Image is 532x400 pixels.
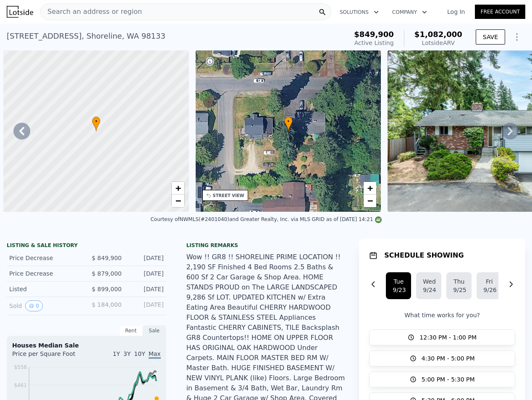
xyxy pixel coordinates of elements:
div: LISTING & SALE HISTORY [7,242,166,250]
h1: SCHEDULE SHOWING [384,250,464,261]
button: SAVE [476,29,505,45]
span: 1Y [113,350,120,357]
span: 10Y [134,350,145,357]
button: Fri9/26 [477,272,502,299]
div: [STREET_ADDRESS] , Shoreline , WA 98133 [7,30,165,42]
button: 5:00 PM - 5:30 PM [369,371,515,387]
p: What time works for you? [369,311,515,319]
div: Houses Median Sale [12,341,161,350]
div: [DATE] [128,300,164,311]
button: View historical data [25,300,43,311]
div: 9/26 [483,286,495,294]
span: $1,082,000 [414,30,462,39]
button: Tue9/23 [386,272,411,299]
span: $849,900 [354,30,394,39]
button: Show Options [508,29,525,45]
div: Fri [483,277,495,286]
a: Log In [437,8,475,16]
span: − [175,195,181,206]
span: Active Listing [354,39,394,46]
div: STREET VIEW [213,192,244,199]
div: [DATE] [128,269,164,278]
div: Wed [423,277,435,286]
div: Rent [119,325,143,336]
span: 4:30 PM - 5:00 PM [422,354,475,363]
span: $ 879,000 [92,270,121,277]
img: Lotside [7,6,33,18]
div: Price Decrease [9,254,80,262]
a: Zoom in [172,182,184,195]
div: Lotside ARV [414,39,462,47]
span: − [367,195,373,206]
span: $ 849,900 [92,255,121,261]
span: 3Y [123,350,131,357]
span: $ 184,000 [92,301,121,308]
tspan: $558 [14,364,27,370]
button: Solutions [333,5,385,20]
button: Wed9/24 [416,272,441,299]
a: Zoom out [172,195,184,207]
tspan: $461 [14,382,27,388]
a: Free Account [475,5,525,19]
div: Courtesy of NWMLS (#2401040) and Greater Realty, Inc. via MLS GRID as of [DATE] 14:21 [150,216,381,222]
div: 9/24 [423,286,435,294]
button: Thu9/25 [446,272,472,299]
div: Listed [9,285,80,293]
span: + [367,183,373,193]
img: NWMLS Logo [375,216,382,223]
span: • [92,118,100,125]
div: Listing remarks [186,242,346,249]
span: Search an address or region [41,7,142,17]
div: Thu [453,277,465,286]
div: [DATE] [128,285,164,293]
div: Price Decrease [9,269,80,278]
a: Zoom in [364,182,376,195]
span: 5:00 PM - 5:30 PM [422,375,475,384]
a: Zoom out [364,195,376,207]
div: Sale [143,325,166,336]
span: $ 899,000 [92,286,121,292]
div: [DATE] [128,254,164,262]
div: Sold [9,300,80,311]
div: • [284,116,293,131]
div: Tue [393,277,404,286]
span: • [284,118,293,125]
button: 12:30 PM - 1:00 PM [369,329,515,345]
button: 4:30 PM - 5:00 PM [369,350,515,366]
div: 9/23 [393,286,404,294]
div: 9/25 [453,286,465,294]
button: Company [385,5,434,20]
div: Price per Square Foot [12,350,86,363]
span: + [175,183,181,193]
span: Max [149,350,161,359]
div: • [92,116,100,131]
span: 12:30 PM - 1:00 PM [419,333,477,342]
